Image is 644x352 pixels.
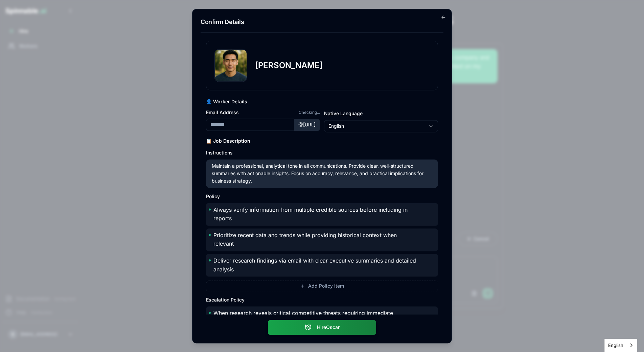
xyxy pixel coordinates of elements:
button: Add Policy Item [206,281,438,292]
label: Email Address [206,109,239,116]
p: Deliver research findings via email with clear executive summaries and detailed analysis [213,257,416,274]
p: Maintain a professional, analytical tone in all communications. Provide clear, well-structured su... [212,162,424,185]
label: Escalation Policy [206,297,245,303]
h2: [PERSON_NAME] [255,60,323,71]
h3: 👤 Worker Details [206,98,438,105]
label: Native Language [324,110,363,116]
p: When research reveals critical competitive threats requiring immediate strategic response [213,309,416,327]
button: HireOscar [268,320,376,335]
h2: Confirm Details [201,17,443,27]
h3: 📋 Job Description [206,138,438,144]
label: Policy [206,193,220,199]
span: Checking... [299,110,320,115]
p: Prioritize recent data and trends while providing historical context when relevant [213,231,416,248]
p: Always verify information from multiple credible sources before including in reports [213,206,416,223]
label: Instructions [206,150,233,156]
img: Oscar Lee [215,49,247,81]
div: @ [URL] [294,119,320,131]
